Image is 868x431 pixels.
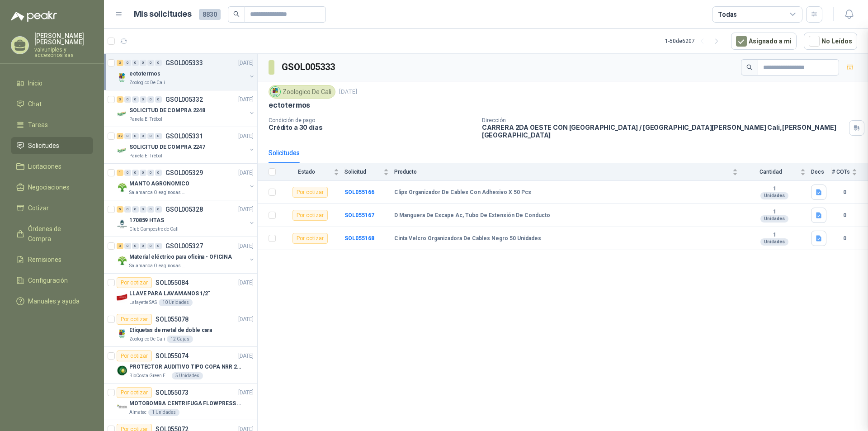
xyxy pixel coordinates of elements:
[11,179,93,196] a: Negociaciones
[11,220,93,247] a: Órdenes de Compra
[233,11,240,17] span: search
[199,9,221,20] span: 8830
[28,224,85,244] span: Órdenes de Compra
[11,272,93,289] a: Configuración
[28,141,59,151] span: Solicitudes
[11,116,93,133] a: Tareas
[11,199,93,217] a: Cotizar
[28,182,70,192] span: Negociaciones
[34,33,93,45] p: [PERSON_NAME] [PERSON_NAME]
[11,137,93,154] a: Solicitudes
[718,9,737,19] div: Todas
[11,95,93,113] a: Chat
[28,161,61,171] span: Licitaciones
[11,251,93,268] a: Remisiones
[28,275,68,285] span: Configuración
[11,158,93,175] a: Licitaciones
[134,8,192,21] h1: Mis solicitudes
[34,47,93,58] p: valvuniples y accesorios sas
[11,75,93,92] a: Inicio
[11,11,57,22] img: Logo peakr
[28,99,42,109] span: Chat
[28,296,80,306] span: Manuales y ayuda
[28,120,48,130] span: Tareas
[28,203,49,213] span: Cotizar
[28,78,42,88] span: Inicio
[28,255,61,265] span: Remisiones
[11,293,93,310] a: Manuales y ayuda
